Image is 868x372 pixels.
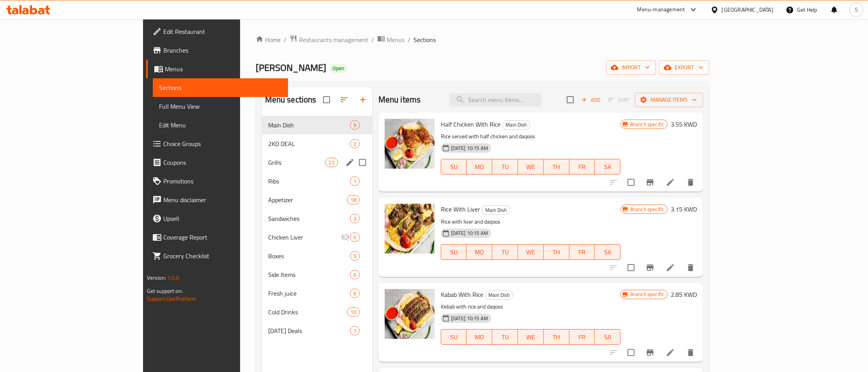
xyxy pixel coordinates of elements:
[262,209,372,228] div: Sandwiches3
[268,139,350,148] span: 2KD DEAL
[444,161,464,173] span: SU
[385,204,435,254] img: Rice With Liver
[335,90,354,109] span: Sort sections
[163,46,282,55] span: Branches
[598,247,617,258] span: SA
[467,244,492,260] button: MO
[569,159,595,175] button: FR
[268,214,350,223] span: Sandwiches
[262,153,372,172] div: Grills22edit
[666,348,675,357] a: Edit menu item
[637,5,685,14] div: Menu-management
[350,139,360,148] div: items
[603,94,635,106] span: Select section first
[268,326,350,335] div: Ramadan Deals
[569,244,595,260] button: FR
[318,92,335,108] span: Select all sections
[347,195,359,205] div: items
[544,244,569,260] button: TH
[350,234,359,241] span: 0
[146,153,288,172] a: Coupons
[146,22,288,41] a: Edit Restaurant
[492,329,518,345] button: TU
[441,217,621,227] p: Rice with liver and daqoos
[350,290,359,297] span: 6
[262,303,372,321] div: Cold Drinks10
[544,329,569,345] button: TH
[598,161,617,173] span: SA
[495,161,515,173] span: TU
[671,204,697,215] h6: 3.15 KWD
[495,331,515,343] span: TU
[350,122,359,129] span: 9
[606,60,656,75] button: import
[377,35,405,45] a: Menus
[163,27,282,36] span: Edit Restaurant
[159,120,282,130] span: Edit Menu
[153,116,288,134] a: Edit Menu
[544,159,569,175] button: TH
[573,161,592,173] span: FR
[681,343,700,362] button: delete
[627,206,667,213] span: Branch specific
[268,120,350,130] span: Main Dish
[569,329,595,345] button: FR
[268,251,350,261] span: Boxes
[159,83,282,92] span: Sections
[262,190,372,209] div: Appetizer18
[502,120,530,130] div: Main Dish
[350,289,360,298] div: items
[521,247,541,258] span: WE
[350,120,360,130] div: items
[387,35,405,44] span: Menus
[262,265,372,284] div: Side Items6
[722,5,773,14] div: [GEOGRAPHIC_DATA]
[595,159,621,175] button: SA
[153,78,288,97] a: Sections
[385,289,435,339] img: Kabab With Rice
[492,244,518,260] button: TU
[347,307,359,317] div: items
[448,145,491,152] span: [DATE] 10:15 AM
[612,63,650,72] span: import
[350,252,359,260] span: 3
[485,291,513,300] div: Main Dish
[495,247,515,258] span: TU
[350,326,360,335] div: items
[268,307,347,317] span: Cold Drinks
[547,247,566,258] span: TH
[146,190,288,209] a: Menu disclaimer
[268,270,350,279] span: Side Items
[262,134,372,153] div: 2KD DEAL2
[580,95,601,104] span: Add
[146,209,288,228] a: Upsell
[146,228,288,247] a: Coverage Report
[163,233,282,242] span: Coverage Report
[521,161,541,173] span: WE
[385,119,435,169] img: Half Chicken With Rice
[262,247,372,265] div: Boxes3
[470,331,489,343] span: MO
[147,273,166,283] span: Version:
[444,331,464,343] span: SU
[163,214,282,223] span: Upsell
[256,59,326,76] span: [PERSON_NAME]
[329,64,347,73] div: Open
[641,343,659,362] button: Branch-specific-item
[163,251,282,261] span: Grocery Checklist
[492,159,518,175] button: TU
[485,291,513,300] span: Main Dish
[147,294,196,304] a: Support.OpsPlatform
[350,140,359,148] span: 2
[146,60,288,78] a: Menus
[350,178,359,185] span: 1
[163,176,282,186] span: Promotions
[659,60,709,75] button: export
[521,331,541,343] span: WE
